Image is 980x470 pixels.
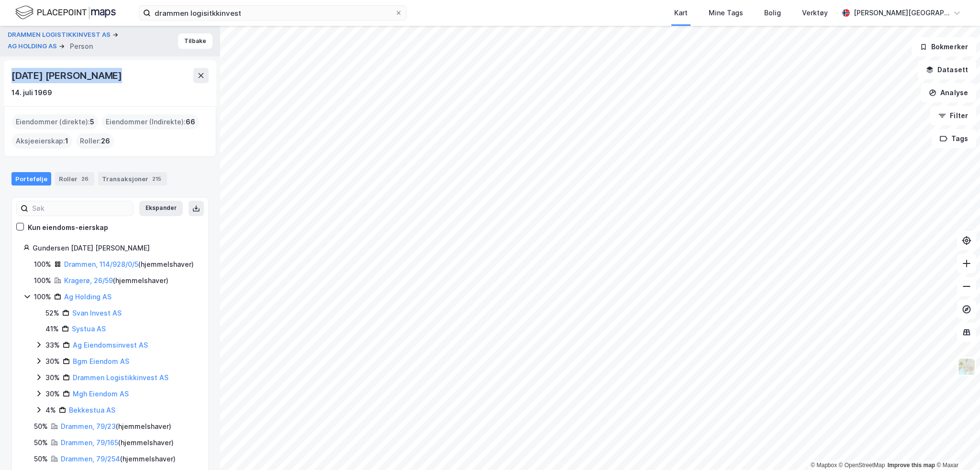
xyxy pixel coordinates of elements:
div: 26 [79,174,90,184]
div: 33% [45,339,60,351]
div: 100% [34,259,51,270]
div: 50% [34,421,48,432]
button: AG HOLDING AS [8,42,59,51]
input: Søk [28,201,133,216]
button: Ekspander [139,201,183,216]
div: 30% [45,388,60,400]
iframe: Chat Widget [932,424,980,470]
a: Svan Invest AS [72,309,122,317]
div: Bolig [764,7,781,19]
div: Portefølje [11,172,51,186]
div: ( hjemmelshaver ) [61,421,171,432]
a: Kragerø, 26/59 [64,276,113,284]
span: 66 [186,116,195,128]
a: Systua AS [72,325,106,333]
div: Verktøy [802,7,828,19]
a: Mapbox [811,462,837,469]
a: Mgh Eiendom AS [73,390,129,398]
div: Mine Tags [709,7,743,19]
img: Z [958,358,976,376]
a: OpenStreetMap [839,462,885,469]
div: Transaksjoner [98,172,167,186]
div: 100% [34,291,51,303]
a: Improve this map [888,462,935,469]
div: 50% [34,437,48,448]
a: Ag Eiendomsinvest AS [73,341,148,349]
div: Eiendommer (direkte) : [12,114,98,130]
div: 52% [45,307,59,319]
button: Filter [930,106,976,125]
div: Aksjeeierskap : [12,133,72,149]
a: Drammen, 79/254 [61,455,120,463]
div: 100% [34,275,51,286]
div: 30% [45,356,60,367]
div: 215 [150,174,163,184]
a: Drammen, 114/928/0/5 [64,260,138,268]
a: Drammen, 79/23 [61,422,116,430]
div: [DATE] [PERSON_NAME] [11,68,124,83]
a: Bekkestua AS [69,406,115,414]
button: Tags [932,129,976,148]
button: Bokmerker [912,37,976,56]
div: 4% [45,404,56,416]
img: logo.f888ab2527a4732fd821a326f86c7f29.svg [15,4,116,21]
input: Søk på adresse, matrikkel, gårdeiere, leietakere eller personer [151,6,395,20]
span: 26 [101,135,110,147]
div: [PERSON_NAME][GEOGRAPHIC_DATA] [854,7,949,19]
a: Ag Holding AS [64,293,111,301]
button: Datasett [918,60,976,79]
div: 30% [45,372,60,383]
div: ( hjemmelshaver ) [61,437,174,448]
div: ( hjemmelshaver ) [64,259,194,270]
div: ( hjemmelshaver ) [61,453,176,465]
div: Gundersen [DATE] [PERSON_NAME] [33,242,197,254]
div: Kontrollprogram for chat [932,424,980,470]
div: Person [70,41,93,52]
a: Drammen Logistikkinvest AS [73,373,168,382]
span: 1 [65,135,68,147]
button: DRAMMEN LOGISTIKKINVEST AS [8,30,112,40]
div: Roller [55,172,94,186]
span: 5 [90,116,94,128]
div: Eiendommer (Indirekte) : [102,114,199,130]
div: 50% [34,453,48,465]
div: ( hjemmelshaver ) [64,275,168,286]
div: 14. juli 1969 [11,87,52,98]
div: Kun eiendoms-eierskap [28,222,108,233]
button: Tilbake [178,33,212,49]
div: 41% [45,323,59,335]
a: Drammen, 79/165 [61,438,118,447]
a: Bgm Eiendom AS [73,357,129,365]
div: Roller : [76,133,114,149]
button: Analyse [921,83,976,102]
div: Kart [674,7,688,19]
